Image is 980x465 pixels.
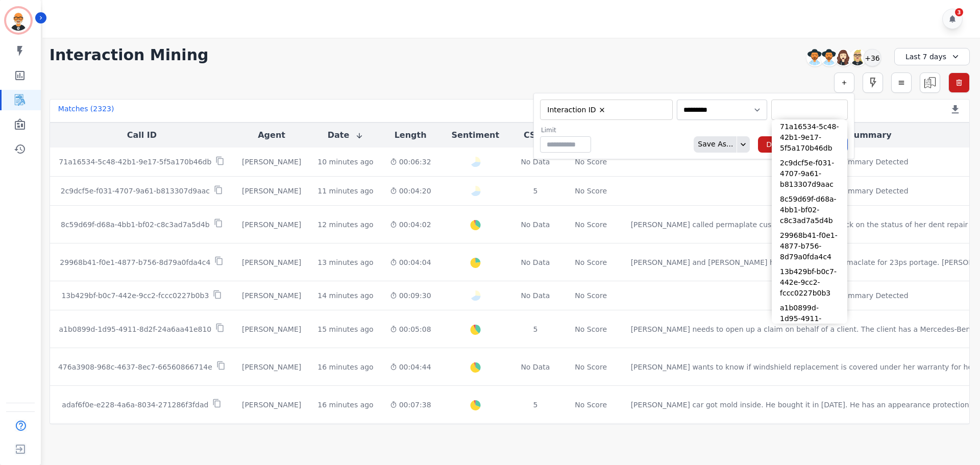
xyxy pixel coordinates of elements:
[520,157,551,167] div: No Data
[242,186,301,196] div: [PERSON_NAME]
[390,400,431,410] div: 00:07:38
[390,219,431,230] div: 00:04:02
[6,8,31,33] img: Bordered avatar
[541,126,591,134] label: Limit
[127,129,157,141] button: Call ID
[894,48,970,65] div: Last 7 days
[60,257,210,267] p: 29968b41-f0e1-4877-b756-8d79a0fda4c4
[61,290,209,301] p: 13b429bf-b0c7-442e-9cc2-fccc0227b0b3
[575,400,607,410] div: No Score
[242,362,301,372] div: [PERSON_NAME]
[258,129,285,141] button: Agent
[317,324,373,334] div: 15 minutes ago
[575,186,607,196] div: No Score
[575,362,607,372] div: No Score
[520,290,551,301] div: No Data
[575,324,607,334] div: No Score
[774,105,845,115] ul: selected options
[575,157,607,167] div: No Score
[772,192,847,228] li: 8c59d69f-d68a-4bb1-bf02-c8c3ad7a5d4b
[598,106,606,114] button: Remove Interaction ID
[828,129,891,141] button: Call Summary
[520,257,551,267] div: No Data
[317,400,373,410] div: 16 minutes ago
[317,157,373,167] div: 10 minutes ago
[390,186,431,196] div: 00:04:20
[524,129,547,141] button: CSAT
[59,157,211,167] p: 71a16534-5c48-42b1-9e17-5f5a170b46db
[317,219,373,230] div: 12 minutes ago
[61,186,210,196] p: 2c9dcf5e-f031-4707-9a61-b813307d9aac
[772,301,847,348] li: a1b0899d-1d95-4911-8d2f-24a6aa41e810
[50,46,209,64] h1: Interaction Mining
[772,228,847,264] li: 29968b41-f0e1-4877-b756-8d79a0fda4c4
[452,129,499,141] button: Sentiment
[390,290,431,301] div: 00:09:30
[520,362,551,372] div: No Data
[575,257,607,267] div: No Score
[955,8,963,16] div: 3
[390,257,431,267] div: 00:04:04
[758,136,798,153] button: Delete
[395,129,427,141] button: Length
[390,362,431,372] div: 00:04:44
[61,219,210,230] p: 8c59d69f-d68a-4bb1-bf02-c8c3ad7a5d4b
[317,290,373,301] div: 14 minutes ago
[694,136,733,153] div: Save As...
[772,119,847,156] li: 71a16534-5c48-42b1-9e17-5f5a170b46db
[390,157,431,167] div: 00:06:32
[242,324,301,334] div: [PERSON_NAME]
[317,186,373,196] div: 11 minutes ago
[328,129,364,141] button: Date
[242,400,301,410] div: [PERSON_NAME]
[59,324,211,334] p: a1b0899d-1d95-4911-8d2f-24a6aa41e810
[520,324,551,334] div: 5
[58,104,114,118] div: Matches ( 2323 )
[575,290,607,301] div: No Score
[242,219,301,230] div: [PERSON_NAME]
[58,362,212,372] p: 476a3908-968c-4637-8ec7-66560866714e
[520,186,551,196] div: 5
[317,362,373,372] div: 16 minutes ago
[242,290,301,301] div: [PERSON_NAME]
[772,156,847,192] li: 2c9dcf5e-f031-4707-9a61-b813307d9aac
[520,219,551,230] div: No Data
[242,257,301,267] div: [PERSON_NAME]
[864,49,881,66] div: +36
[543,104,666,116] ul: selected options
[575,219,607,230] div: No Score
[242,157,301,167] div: [PERSON_NAME]
[520,400,551,410] div: 5
[317,257,373,267] div: 13 minutes ago
[772,264,847,301] li: 13b429bf-b0c7-442e-9cc2-fccc0227b0b3
[390,324,431,334] div: 00:05:08
[544,105,609,115] li: Interaction ID
[62,400,208,410] p: adaf6f0e-e228-4a6a-8034-271286f3fdad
